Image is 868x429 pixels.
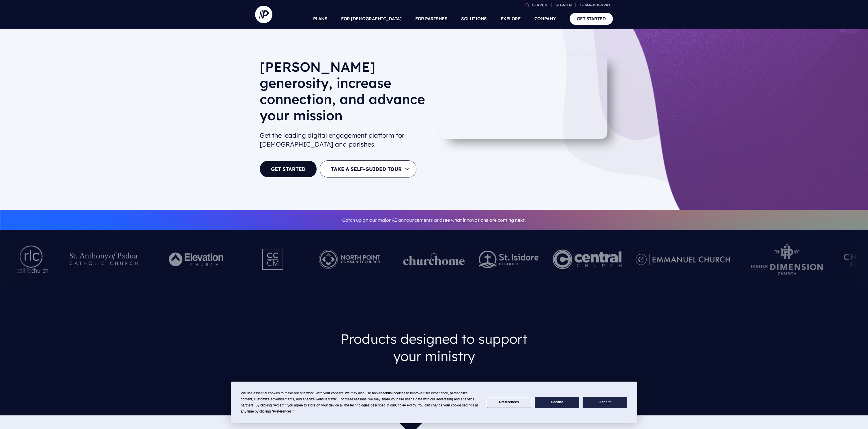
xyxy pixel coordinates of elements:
img: pp_logos_3 [635,254,730,265]
a: see what innovations are coming next. [442,217,526,223]
img: Pushpay_Logo__NorthPoint [310,243,389,275]
button: Decline [535,397,579,408]
img: Pushpay_Logo__Elevation [157,243,237,275]
a: EXPLORE [501,9,521,29]
a: PLANS [313,9,328,29]
a: GET STARTED [570,13,613,25]
img: Pushpay_Logo__StAnthony [64,243,143,275]
img: Pushpay_Logo__CCM [250,243,296,275]
h1: [PERSON_NAME] generosity, increase connection, and advance your mission [260,59,429,128]
img: HD-logo-white-2 [744,243,830,275]
img: pp_logos_1 [403,253,465,265]
h2: Get the leading digital engagement platform for [DEMOGRAPHIC_DATA] and parishes. [260,129,429,151]
div: Cookie Consent Prompt [231,382,637,423]
p: Catch up on our major AI announcements and [260,214,608,227]
button: TAKE A SELF-GUIDED TOUR [320,160,416,177]
a: COMPANY [534,9,556,29]
img: Central Church Henderson NV [553,243,622,275]
img: pp_logos_2 [479,251,539,268]
span: Cookie Policy [395,403,416,407]
button: Preferences [487,397,531,408]
span: Preferences [273,409,292,413]
div: We use essential cookies to make our site work. With your consent, we may also use non-essential ... [241,390,480,415]
a: FOR PARISHES [415,9,447,29]
a: SOLUTIONS [461,9,487,29]
a: GET STARTED [260,160,317,177]
a: FOR [DEMOGRAPHIC_DATA] [341,9,401,29]
img: RLChurchpng-01 [14,243,50,275]
button: Accept [583,397,627,408]
h3: Products designed to support your ministry [326,326,542,369]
